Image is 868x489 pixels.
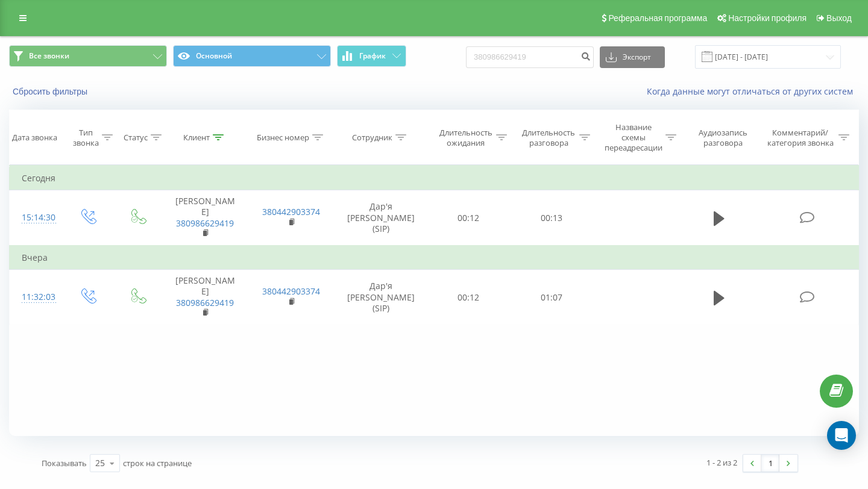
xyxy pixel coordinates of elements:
td: 00:12 [427,270,511,325]
td: Дар'я [PERSON_NAME] (SIP) [335,270,427,325]
div: Длительность ожидания [438,128,494,148]
td: 00:12 [427,190,511,246]
button: Все звонки [9,45,167,67]
button: Основной [173,45,331,67]
div: 11:32:03 [22,285,51,309]
span: строк на странице [123,458,192,469]
div: Статус [124,132,148,143]
span: Показывать [42,458,87,469]
td: Вчера [10,246,859,270]
div: Дата звонка [12,132,57,143]
div: Комментарий/категория звонка [765,128,835,148]
div: Длительность разговора [521,128,576,148]
a: 380986629419 [176,297,234,308]
div: Open Intercom Messenger [827,421,856,450]
button: График [337,45,406,67]
div: 15:14:30 [22,206,51,229]
span: График [359,52,386,60]
td: Дар'я [PERSON_NAME] (SIP) [335,190,427,246]
span: Выход [826,13,852,23]
div: Тип звонка [73,128,99,148]
td: 01:07 [510,270,593,325]
div: Название схемы переадресации [604,122,662,153]
td: [PERSON_NAME] [162,270,248,325]
div: 25 [95,457,105,469]
td: Сегодня [10,166,859,190]
div: Сотрудник [352,132,392,143]
button: Экспорт [600,46,665,68]
td: [PERSON_NAME] [162,190,248,246]
span: Настройки профиля [728,13,807,23]
a: Когда данные могут отличаться от других систем [647,86,859,97]
button: Сбросить фильтры [9,86,93,97]
div: Аудиозапись разговора [690,128,756,148]
input: Поиск по номеру [466,46,594,68]
span: Все звонки [29,51,69,61]
td: 00:13 [510,190,593,246]
span: Реферальная программа [608,13,707,23]
a: 380986629419 [176,217,234,229]
div: Клиент [183,132,210,143]
a: 1 [761,455,779,472]
div: Бизнес номер [257,132,309,143]
a: 380442903374 [262,206,320,217]
a: 380442903374 [262,285,320,297]
div: 1 - 2 из 2 [706,456,737,469]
